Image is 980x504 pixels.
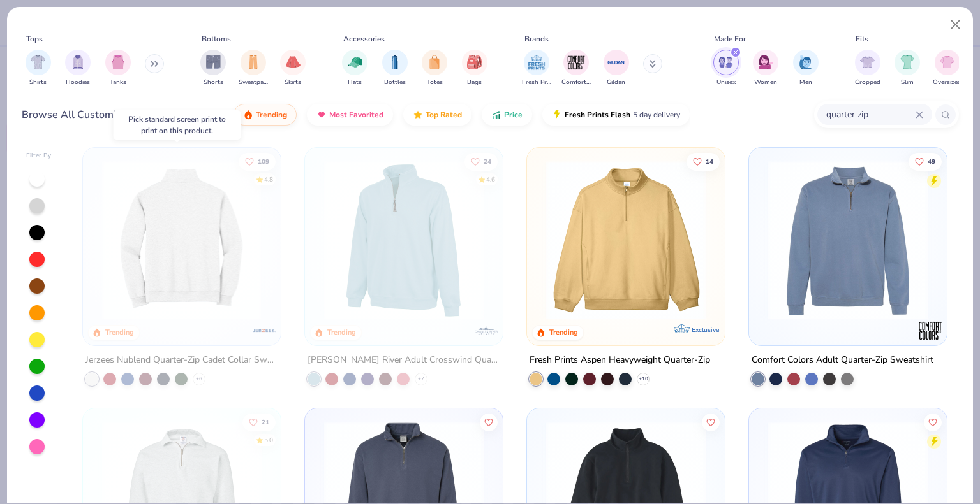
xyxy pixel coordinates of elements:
[692,326,719,334] span: Exclusive
[561,50,591,87] button: filter button
[687,152,720,170] button: Like
[280,50,306,87] div: filter for Skirts
[522,50,551,87] button: filter button
[855,50,880,87] div: filter for Cropped
[26,50,51,87] div: filter for Shirts
[928,158,935,164] span: 49
[638,375,648,383] span: + 10
[382,50,408,87] button: filter button
[280,50,306,87] button: filter button
[895,50,920,87] div: filter for Slim
[900,55,914,69] img: Slim Image
[467,78,482,87] span: Bags
[714,33,746,45] div: Made For
[200,50,226,87] div: filter for Shorts
[718,55,733,69] img: Unisex Image
[256,110,287,120] span: Trending
[716,78,736,87] span: Unisex
[604,50,629,87] div: filter for Gildan
[262,419,270,425] span: 21
[633,108,680,122] span: 5 day delivery
[462,50,487,87] button: filter button
[754,78,777,87] span: Women
[567,53,586,72] img: Comfort Colors Image
[251,318,277,343] img: Jerzees logo
[65,50,91,87] div: filter for Hoodies
[482,104,532,126] button: Price
[522,78,551,87] span: Fresh Prints
[418,375,424,383] span: + 7
[265,435,274,445] div: 5.0
[793,50,819,87] div: filter for Men
[382,50,408,87] div: filter for Bottles
[713,50,739,87] button: filter button
[933,78,961,87] span: Oversized
[243,110,253,120] img: trending.gif
[342,50,367,87] div: filter for Hats
[121,113,234,136] div: Pick standard screen print to print on this product.
[422,50,447,87] div: filter for Totes
[243,413,276,431] button: Like
[403,104,471,126] button: Top Rated
[706,158,713,164] span: 14
[105,50,131,87] div: filter for Tanks
[200,50,226,87] button: filter button
[762,161,934,320] img: 70e04f9d-cd5a-4d8d-b569-49199ba2f040
[26,50,51,87] button: filter button
[71,55,85,69] img: Hoodies Image
[944,13,968,37] button: Close
[329,110,383,120] span: Most Favorited
[752,352,933,368] div: Comfort Colors Adult Quarter-Zip Sweatshirt
[265,175,274,184] div: 4.8
[480,413,498,431] button: Like
[855,50,880,87] button: filter button
[239,50,268,87] div: filter for Sweatpants
[427,55,442,69] img: Totes Image
[530,352,710,368] div: Fresh Prints Aspen Heavyweight Quarter-Zip
[384,78,406,87] span: Bottles
[607,53,626,72] img: Gildan Image
[552,110,562,120] img: flash.gif
[924,413,942,431] button: Like
[246,55,260,69] img: Sweatpants Image
[31,55,45,69] img: Shirts Image
[940,55,954,69] img: Oversized Image
[22,107,184,122] div: Browse All Customizable Products
[66,78,90,87] span: Hoodies
[464,152,498,170] button: Like
[285,78,301,87] span: Skirts
[522,50,551,87] div: filter for Fresh Prints
[342,50,367,87] button: filter button
[239,50,268,87] button: filter button
[540,161,712,320] img: a5fef0f3-26ac-4d1f-8e04-62fc7b7c0c3a
[202,33,231,45] div: Bottoms
[561,50,591,87] div: filter for Comfort Colors
[422,50,447,87] button: filter button
[388,55,402,69] img: Bottles Image
[258,158,270,164] span: 109
[348,55,362,69] img: Hats Image
[29,78,47,87] span: Shirts
[933,50,961,87] button: filter button
[348,78,362,87] span: Hats
[26,33,43,45] div: Tops
[895,50,920,87] button: filter button
[473,318,499,343] img: Charles River logo
[917,318,942,343] img: Comfort Colors logo
[239,152,276,170] button: Like
[484,158,491,164] span: 24
[413,110,423,120] img: TopRated.gif
[524,33,549,45] div: Brands
[105,50,131,87] button: filter button
[711,161,884,320] img: f70527af-4fab-4d83-b07e-8fc97e9685e6
[85,352,278,368] div: Jerzees Nublend Quarter-Zip Cadet Collar Sweatshirt
[307,104,393,126] button: Most Favorited
[206,55,221,69] img: Shorts Image
[702,413,720,431] button: Like
[607,78,625,87] span: Gildan
[65,50,91,87] button: filter button
[462,50,487,87] div: filter for Bags
[799,55,813,69] img: Men Image
[933,50,961,87] div: filter for Oversized
[196,375,202,383] span: + 6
